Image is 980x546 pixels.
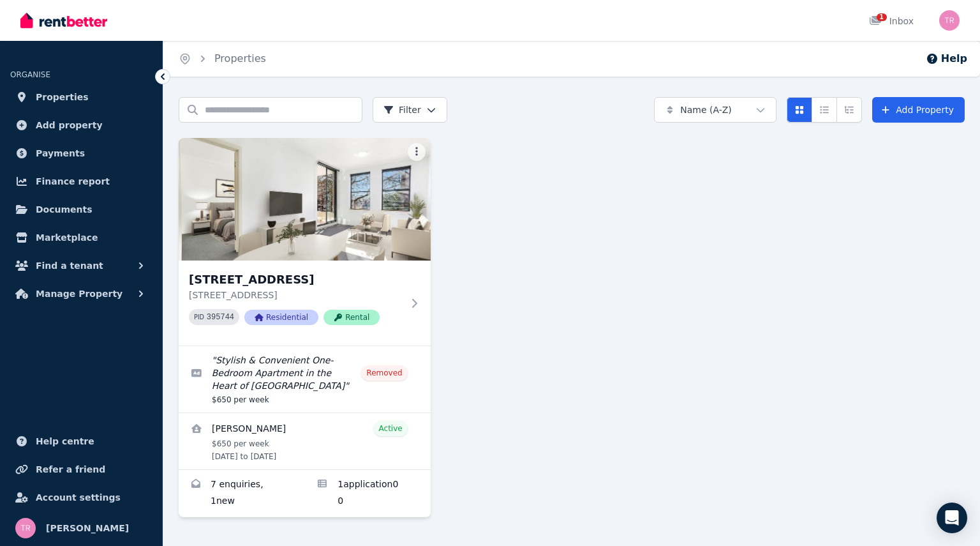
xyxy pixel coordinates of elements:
span: Residential [244,310,318,325]
span: Rental [323,310,380,325]
a: Properties [214,52,266,64]
span: Properties [36,89,89,105]
span: Payments [36,146,85,161]
button: Compact list view [812,97,837,123]
button: Card view [787,97,812,123]
a: Properties [10,84,152,110]
a: Applications for 32/236 Pacific Hwy, Crows Nest [304,470,430,517]
div: Inbox [869,15,914,27]
a: Enquiries for 32/236 Pacific Hwy, Crows Nest [179,470,304,517]
a: Finance report [10,169,152,194]
span: Add property [36,118,103,133]
a: Refer a friend [10,457,152,482]
a: Payments [10,140,152,166]
span: 1 [877,13,887,21]
span: Refer a friend [36,462,105,477]
h3: [STREET_ADDRESS] [189,271,403,289]
a: Documents [10,197,152,222]
button: More options [408,143,426,161]
a: View details for Rona Halabi [179,413,431,469]
span: ORGANISE [10,70,50,79]
a: Add property [10,112,152,138]
a: Help centre [10,428,152,454]
img: 32/236 Pacific Hwy, Crows Nest [179,138,431,261]
span: Documents [36,202,93,217]
span: Marketplace [36,230,98,245]
button: Name (A-Z) [654,97,776,123]
img: Thomas Ryan [15,518,36,538]
div: View options [787,97,862,123]
div: Open Intercom Messenger [937,503,967,533]
a: Marketplace [10,225,152,250]
img: RentBetter [20,11,107,30]
p: [STREET_ADDRESS] [189,289,403,301]
code: 395744 [207,313,234,322]
button: Find a tenant [10,253,152,278]
button: Filter [373,97,447,123]
span: Help centre [36,434,94,449]
span: Manage Property [36,286,122,301]
button: Manage Property [10,281,152,307]
small: PID [194,314,204,321]
a: 32/236 Pacific Hwy, Crows Nest[STREET_ADDRESS][STREET_ADDRESS]PID 395744ResidentialRental [179,138,431,345]
img: Thomas Ryan [939,10,960,31]
a: Edit listing: Stylish & Convenient One-Bedroom Apartment in the Heart of Crows Nest [179,346,431,413]
span: Account settings [36,490,121,505]
span: Find a tenant [36,258,103,273]
span: Name (A-Z) [680,103,732,116]
span: Filter [383,103,421,116]
span: Finance report [36,174,110,189]
button: Expanded list view [836,97,862,123]
button: Help [926,51,967,66]
nav: Breadcrumb [163,41,281,77]
span: [PERSON_NAME] [46,520,129,536]
a: Account settings [10,485,152,510]
a: Add Property [872,97,965,123]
